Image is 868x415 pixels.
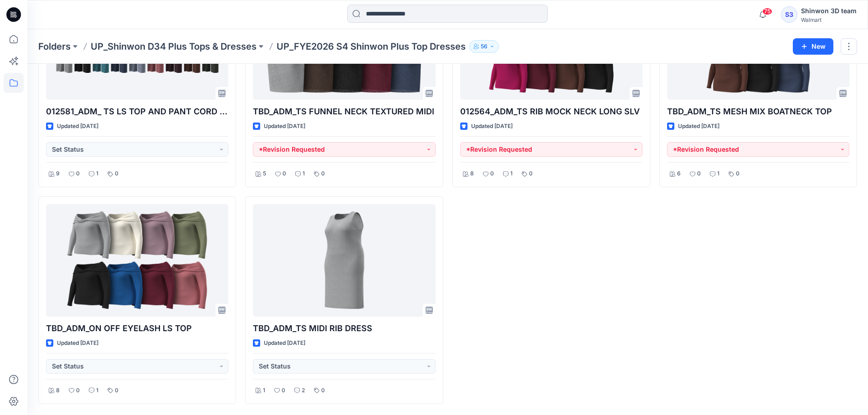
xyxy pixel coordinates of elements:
[115,386,118,395] p: 0
[801,5,857,16] div: Shinwon 3D team
[57,122,98,131] p: Updated [DATE]
[762,8,772,15] span: 75
[96,386,98,395] p: 1
[56,386,60,395] p: 8
[781,6,797,23] div: S3
[264,338,305,348] p: Updated [DATE]
[470,169,474,179] p: 8
[697,169,701,179] p: 0
[253,105,435,118] p: TBD_ADM_TS FUNNEL NECK TEXTURED MIDI
[303,169,305,179] p: 1
[96,169,98,179] p: 1
[510,169,513,179] p: 1
[46,105,228,118] p: 012581_ADM_ TS LS TOP AND PANT CORD SET
[46,204,228,317] a: TBD_ADM_ON OFF EYELASH LS TOP
[282,386,285,395] p: 0
[793,38,833,55] button: New
[481,41,488,51] p: 56
[277,40,466,53] p: UP_FYE2026 S4 Shinwon Plus Top Dresses
[321,386,325,395] p: 0
[490,169,494,179] p: 0
[529,169,533,179] p: 0
[667,105,849,118] p: TBD_ADM_TS MESH MIX BOATNECK TOP
[91,40,257,53] a: UP_Shinwon D34 Plus Tops & Dresses
[736,169,740,179] p: 0
[471,122,513,131] p: Updated [DATE]
[253,322,435,335] p: TBD_ADM_TS MIDI RIB DRESS
[678,122,719,131] p: Updated [DATE]
[801,16,857,23] div: Walmart
[38,40,71,53] a: Folders
[263,386,265,395] p: 1
[302,386,305,395] p: 2
[253,204,435,317] a: TBD_ADM_TS MIDI RIB DRESS
[46,322,228,335] p: TBD_ADM_ON OFF EYELASH LS TOP
[263,169,266,179] p: 5
[460,105,642,118] p: 012564_ADM_TS RIB MOCK NECK LONG SLV
[677,169,681,179] p: 6
[115,169,118,179] p: 0
[56,169,60,179] p: 9
[469,40,499,53] button: 56
[57,338,98,348] p: Updated [DATE]
[76,169,80,179] p: 0
[282,169,286,179] p: 0
[264,122,305,131] p: Updated [DATE]
[321,169,325,179] p: 0
[717,169,719,179] p: 1
[76,386,80,395] p: 0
